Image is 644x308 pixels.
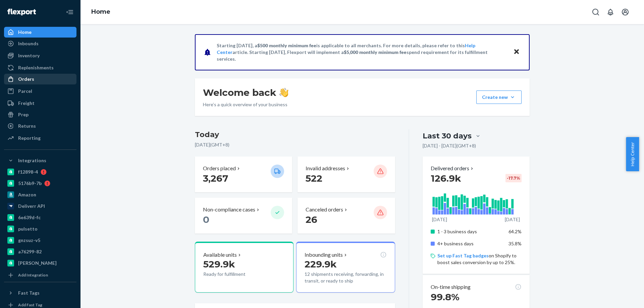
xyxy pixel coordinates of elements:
p: On-time shipping [431,283,471,291]
div: Inventory [18,52,40,59]
a: Reporting [4,133,76,143]
button: Open account menu [619,5,632,19]
div: 5176b9-7b [18,180,42,187]
a: Orders [4,74,76,84]
div: Prep [18,111,29,118]
span: $500 monthly minimum fee [257,43,316,48]
p: [DATE] [505,216,520,223]
p: Available units [203,251,237,259]
div: Fast Tags [18,290,40,296]
p: 1 - 3 business days [437,228,503,235]
a: a76299-82 [4,246,76,257]
img: Flexport logo [7,9,36,15]
a: f12898-4 [4,167,76,177]
div: Last 30 days [423,131,472,141]
p: Invalid addresses [306,165,345,172]
span: 35.8% [508,241,522,246]
span: 229.9k [305,258,337,270]
p: Orders placed [203,165,236,172]
p: [DATE] ( GMT+8 ) [195,141,395,148]
p: Starting [DATE], a is applicable to all merchants. For more details, please refer to this article... [217,42,507,62]
a: [PERSON_NAME] [4,258,76,268]
a: Deliverr API [4,201,76,211]
button: Canceled orders 26 [298,198,395,234]
p: [DATE] [432,216,447,223]
a: Replenishments [4,62,76,73]
h1: Welcome back [203,86,288,99]
a: Returns [4,121,76,131]
a: Set up Fast Tag badges [437,253,489,258]
a: Freight [4,98,76,109]
a: Home [91,8,110,15]
div: Parcel [18,88,32,95]
span: 0 [203,214,209,225]
p: Inbounding units [305,251,343,259]
p: Ready for fulfillment [203,271,265,278]
p: Canceled orders [306,206,343,213]
p: Here’s a quick overview of your business [203,101,288,108]
span: 26 [306,214,317,225]
a: Home [4,27,76,38]
span: 99.8% [431,291,460,303]
button: Invalid addresses 522 [298,157,395,192]
p: Non-compliance cases [203,206,255,213]
div: Integrations [18,157,46,164]
a: Inbounds [4,38,76,49]
h3: Today [195,129,395,140]
span: 522 [306,173,322,184]
button: Create new [476,90,522,104]
button: Integrations [4,155,76,166]
button: Delivered orders [431,165,475,172]
div: Amazon [18,191,36,198]
div: -17.7 % [505,174,522,182]
button: Open Search Box [589,5,602,19]
button: Close [512,47,521,57]
span: 64.2% [508,229,522,234]
button: Help Center [626,137,639,171]
button: Available units529.9kReady for fulfillment [195,242,293,293]
button: Close Navigation [63,5,76,19]
div: Deliverr API [18,203,45,209]
div: Orders [18,76,34,82]
a: Inventory [4,50,76,61]
p: [DATE] - [DATE] ( GMT+8 ) [423,142,476,149]
a: Add Integration [4,271,76,279]
div: f12898-4 [18,169,38,175]
div: 6e639d-fc [18,214,41,221]
div: pulsetto [18,226,38,232]
div: Add Integration [18,272,48,278]
span: $5,000 monthly minimum fee [344,49,407,55]
a: Amazon [4,189,76,200]
button: Open notifications [604,5,617,19]
span: 529.9k [203,258,235,270]
a: 5176b9-7b [4,178,76,189]
div: Inbounds [18,40,39,47]
p: 4+ business days [437,240,503,247]
button: Fast Tags [4,288,76,298]
div: Home [18,29,32,36]
a: 6e639d-fc [4,212,76,223]
p: 12 shipments receiving, forwarding, in transit, or ready to ship [305,271,386,284]
div: Returns [18,123,36,129]
button: Non-compliance cases 0 [195,198,292,234]
span: 3,267 [203,173,228,184]
a: pulsetto [4,224,76,234]
p: on Shopify to boost sales conversion by up to 25%. [437,252,522,266]
div: Add Fast Tag [18,302,42,308]
div: [PERSON_NAME] [18,260,57,266]
ol: breadcrumbs [86,2,116,22]
div: gnzsuz-v5 [18,237,40,244]
img: hand-wave emoji [279,88,288,97]
button: Orders placed 3,267 [195,157,292,192]
a: Prep [4,109,76,120]
a: gnzsuz-v5 [4,235,76,246]
a: Parcel [4,86,76,97]
span: 126.9k [431,173,461,184]
button: Inbounding units229.9k12 shipments receiving, forwarding, in transit, or ready to ship [296,242,395,293]
div: Freight [18,100,35,107]
div: a76299-82 [18,248,42,255]
div: Reporting [18,135,41,141]
div: Replenishments [18,64,54,71]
